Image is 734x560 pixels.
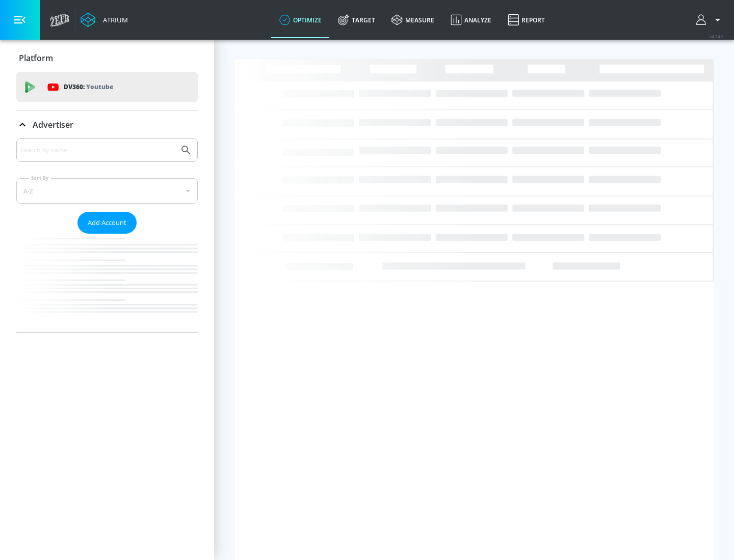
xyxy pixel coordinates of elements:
[16,44,198,72] div: Platform
[442,2,500,38] a: Analyze
[86,81,113,92] p: Youtube
[99,15,128,24] div: Atrium
[20,144,175,157] input: Search by name
[383,2,442,38] a: measure
[77,212,137,234] button: Add Account
[81,12,128,27] a: Atrium
[88,217,126,229] span: Add Account
[710,34,724,39] span: v 4.24.0
[16,138,198,332] div: Advertiser
[64,81,113,93] p: DV360:
[29,175,51,181] label: Sort By
[16,234,198,332] nav: list of Advertiser
[16,178,198,204] div: A-Z
[33,119,73,130] p: Advertiser
[16,110,198,139] div: Advertiser
[500,2,553,38] a: Report
[16,72,198,102] div: DV360: Youtube
[19,52,53,64] p: Platform
[330,2,383,38] a: Target
[271,2,330,38] a: optimize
